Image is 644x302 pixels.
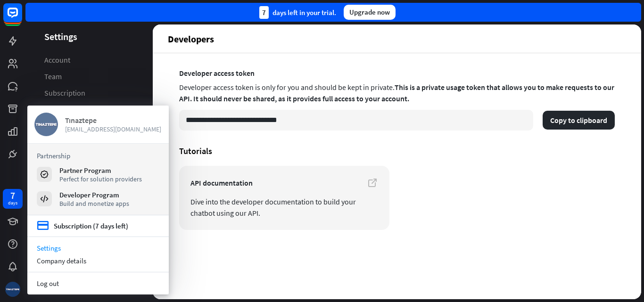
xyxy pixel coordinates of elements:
[259,6,336,19] div: days left in your trial.
[37,166,159,183] a: Partner Program Perfect for solution providers
[59,175,142,183] div: Perfect for solution providers
[27,242,169,254] a: Settings
[37,151,159,160] h3: Partnership
[44,55,70,65] span: Account
[179,82,614,103] span: This is a private usage token that allows you to make requests to our API. It should never be sha...
[8,4,36,32] button: Open LiveChat chat widget
[34,113,162,136] a: Tınaztepe [EMAIL_ADDRESS][DOMAIN_NAME]
[54,221,128,230] div: Subscription (7 days left)
[37,220,49,232] i: credit_card
[543,111,615,130] button: Copy to clipboard
[59,190,129,199] div: Developer Program
[190,177,378,188] span: API documentation
[179,146,615,156] h4: Tutorials
[179,68,615,78] label: Developer access token
[44,88,85,98] span: Subscription
[25,30,153,43] header: Settings
[179,166,389,230] a: API documentation Dive into the developer documentation to build your chatbot using our API.
[52,105,108,114] span: Your subscription
[3,189,23,209] a: 7 days
[344,5,396,20] div: Upgrade now
[10,191,15,200] div: 7
[179,80,615,108] div: Developer access token is only for you and should be kept in private.
[8,200,17,206] div: days
[37,220,128,232] a: credit_card Subscription (7 days left)
[65,115,162,125] div: Tınaztepe
[153,24,641,53] header: Developers
[27,254,169,267] div: Company details
[59,199,129,208] div: Build and monetize apps
[190,196,378,219] span: Dive into the developer documentation to build your chatbot using our API.
[39,69,140,84] a: Team
[37,190,159,207] a: Developer Program Build and monetize apps
[59,166,142,175] div: Partner Program
[259,6,269,19] div: 7
[39,52,140,68] a: Account
[44,72,62,82] span: Team
[65,125,162,133] span: [EMAIL_ADDRESS][DOMAIN_NAME]
[39,85,140,101] a: Subscription
[39,102,140,117] a: Your subscription
[27,277,169,290] a: Log out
